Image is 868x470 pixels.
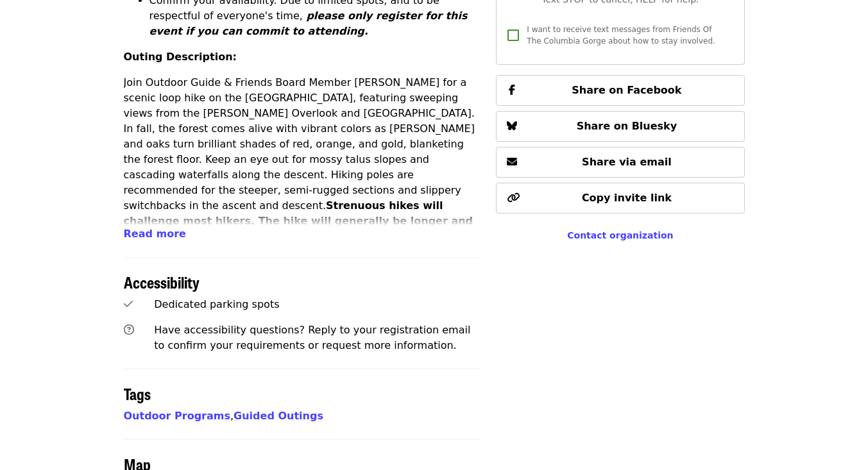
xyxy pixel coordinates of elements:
span: Share via email [582,156,672,168]
button: Read more [124,226,186,242]
span: Copy invite link [582,192,672,204]
span: Accessibility [124,271,200,293]
a: Guided Outings [234,410,323,422]
span: Have accessibility questions? Reply to your registration email to confirm your requirements or re... [154,324,470,351]
span: Share on Facebook [572,84,681,96]
span: I want to receive text messages from Friends Of The Columbia Gorge about how to stay involved. [527,25,715,46]
span: Tags [124,382,151,405]
div: Dedicated parking spots [154,297,481,312]
button: Share via email [496,147,744,178]
strong: Outing Description: [124,51,237,63]
span: , [124,410,234,422]
span: Read more [124,228,186,240]
span: Share on Bluesky [577,120,677,132]
i: question-circle icon [124,324,134,336]
a: Outdoor Programs [124,410,230,422]
p: Join Outdoor Guide & Friends Board Member [PERSON_NAME] for a scenic loop hike on the [GEOGRAPHIC... [124,75,481,260]
a: Contact organization [567,230,673,240]
button: Share on Bluesky [496,111,744,142]
button: Share on Facebook [496,75,744,106]
i: check icon [124,298,133,310]
em: please only register for this event if you can commit to attending. [149,10,468,37]
button: Copy invite link [496,183,744,214]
